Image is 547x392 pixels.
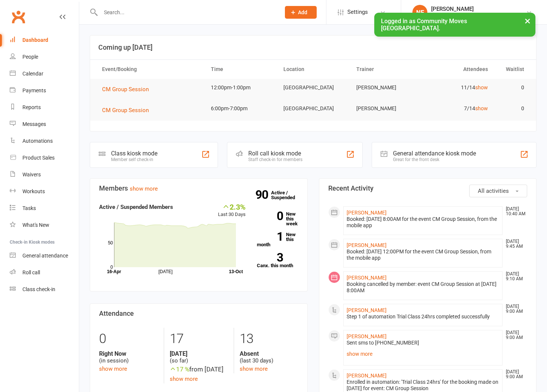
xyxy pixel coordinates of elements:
[248,157,302,162] div: Staff check-in for members
[111,150,157,157] div: Class kiosk mode
[347,373,387,379] a: [PERSON_NAME]
[469,185,527,197] button: All activities
[204,100,277,117] td: 6:00pm-7:00pm
[502,272,527,281] time: [DATE] 9:10 AM
[102,86,149,93] span: CM Group Session
[298,9,307,15] span: Add
[240,350,298,357] strong: Absent
[285,6,317,19] button: Add
[22,222,49,228] div: What's New
[277,60,349,79] th: Location
[475,105,488,111] a: show
[22,71,43,77] div: Calendar
[170,376,198,382] a: show more
[95,60,204,79] th: Event/Booking
[170,328,228,350] div: 17
[9,7,28,26] a: Clubworx
[502,370,527,379] time: [DATE] 9:00 AM
[22,87,46,93] div: Payments
[98,7,275,18] input: Search...
[521,13,534,29] button: ×
[102,85,154,94] button: CM Group Session
[10,116,79,133] a: Messages
[393,150,476,157] div: General attendance kiosk mode
[10,32,79,49] a: Dashboard
[204,79,277,96] td: 12:00pm-1:00pm
[478,188,509,194] span: All activities
[347,349,500,359] a: show more
[422,60,495,79] th: Attendees
[218,203,246,211] div: 2.3%
[10,166,79,183] a: Waivers
[99,350,158,357] strong: Right Now
[170,364,228,374] div: from [DATE]
[10,247,79,264] a: General attendance kiosk mode
[347,4,368,21] span: Settings
[495,60,531,79] th: Waitlist
[130,185,158,192] a: show more
[347,210,387,216] a: [PERSON_NAME]
[102,107,149,114] span: CM Group Session
[98,44,528,51] h3: Coming up [DATE]
[502,239,527,249] time: [DATE] 9:45 AM
[22,205,36,211] div: Tasks
[99,328,158,350] div: 0
[350,60,422,79] th: Trainer
[350,79,422,96] td: [PERSON_NAME]
[271,185,304,206] a: 90Active / Suspended
[204,60,277,79] th: Time
[347,307,387,313] a: [PERSON_NAME]
[218,203,246,219] div: Last 30 Days
[10,149,79,166] a: Product Sales
[10,133,79,149] a: Automations
[277,79,349,96] td: [GEOGRAPHIC_DATA]
[22,286,55,292] div: Class check-in
[257,231,283,242] strong: 1
[99,185,298,192] h3: Members
[495,100,531,117] td: 0
[347,333,387,339] a: [PERSON_NAME]
[10,82,79,99] a: Payments
[422,100,495,117] td: 7/14
[240,350,298,364] div: (last 30 days)
[10,200,79,217] a: Tasks
[111,157,157,162] div: Member self check-in
[257,210,283,222] strong: 0
[102,106,154,115] button: CM Group Session
[22,172,41,178] div: Waivers
[350,100,422,117] td: [PERSON_NAME]
[422,79,495,96] td: 11/14
[257,252,283,263] strong: 3
[170,365,189,373] span: 17 %
[170,350,228,364] div: (so far)
[347,281,500,294] div: Booking cancelled by member: event CM Group Session at [DATE] 8:00AM
[22,188,45,194] div: Workouts
[347,275,387,281] a: [PERSON_NAME]
[347,249,500,261] div: Booked: [DATE] 12:00PM for the event CM Group Session, from the mobile app
[240,328,298,350] div: 13
[10,281,79,298] a: Class kiosk mode
[502,330,527,340] time: [DATE] 9:00 AM
[22,138,53,144] div: Automations
[22,121,46,127] div: Messages
[22,54,38,60] div: People
[431,12,526,19] div: Community Moves [GEOGRAPHIC_DATA]
[10,183,79,200] a: Workouts
[328,185,528,192] h3: Recent Activity
[248,150,302,157] div: Roll call kiosk mode
[170,350,228,357] strong: [DATE]
[347,340,419,346] span: Sent sms to [PHONE_NUMBER]
[257,232,298,247] a: 1New this month
[502,304,527,314] time: [DATE] 9:00 AM
[10,217,79,234] a: What's New
[412,5,427,20] div: NF
[22,253,68,259] div: General attendance
[99,350,158,364] div: (in session)
[347,242,387,248] a: [PERSON_NAME]
[22,104,41,110] div: Reports
[255,189,271,200] strong: 90
[347,314,500,320] div: Step 1 of automation Trial Class 24hrs completed successfully
[347,216,500,229] div: Booked: [DATE] 8:00AM for the event CM Group Session, from the mobile app
[431,6,526,12] div: [PERSON_NAME]
[502,207,527,216] time: [DATE] 10:40 AM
